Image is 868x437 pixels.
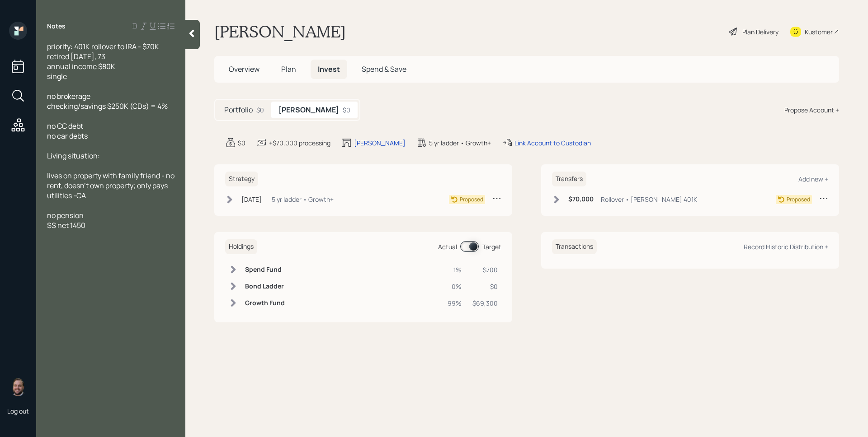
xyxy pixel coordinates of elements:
[47,22,66,31] label: Notes
[362,64,406,74] span: Spend & Save
[245,299,285,307] h6: Growth Fund
[9,378,27,396] img: james-distasi-headshot.png
[229,64,259,74] span: Overview
[552,239,597,254] h6: Transactions
[482,242,501,251] div: Target
[429,138,491,148] div: 5 yr ladder • Growth+
[601,195,697,204] div: Rollover • [PERSON_NAME] 401K
[245,283,285,290] h6: Bond Ladder
[225,172,258,186] h6: Strategy
[343,105,350,115] div: $0
[225,239,257,254] h6: Holdings
[472,282,498,291] div: $0
[278,106,339,114] h5: [PERSON_NAME]
[47,91,168,111] span: no brokerage checking/savings $250K (CDs) = 4%
[472,298,498,308] div: $69,300
[47,171,176,200] span: lives on property with family friend - no rent, doesn't own property; only pays utilities -CA
[47,210,85,230] span: no pension SS net 1450
[47,151,100,161] span: Living situation:
[272,195,334,204] div: 5 yr ladder • Growth+
[448,282,462,291] div: 0%
[568,195,594,203] h6: $70,000
[241,195,262,204] div: [DATE]
[256,105,264,115] div: $0
[448,265,462,274] div: 1%
[318,64,340,74] span: Invest
[784,105,839,115] div: Propose Account +
[460,195,483,204] div: Proposed
[787,195,810,204] div: Proposed
[7,407,29,415] div: Log out
[214,22,346,42] h1: [PERSON_NAME]
[472,265,498,274] div: $700
[742,27,778,37] div: Plan Delivery
[354,138,406,148] div: [PERSON_NAME]
[552,172,586,186] h6: Transfers
[47,42,159,81] span: priority: 401K rollover to IRA - $70K retired [DATE], 73 annual income $80K single
[281,64,296,74] span: Plan
[269,138,330,148] div: +$70,000 processing
[245,266,285,274] h6: Spend Fund
[744,242,828,251] div: Record Historic Distribution +
[438,242,457,251] div: Actual
[514,138,591,148] div: Link Account to Custodian
[224,106,253,114] h5: Portfolio
[238,138,245,148] div: $0
[47,121,88,141] span: no CC debt no car debts
[448,298,462,308] div: 99%
[798,175,828,183] div: Add new +
[805,27,833,37] div: Kustomer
